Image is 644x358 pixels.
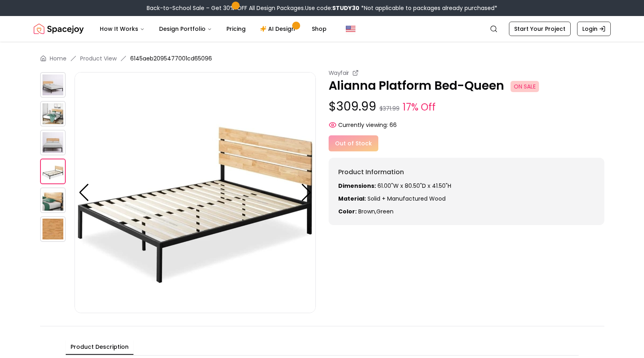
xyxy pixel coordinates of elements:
[40,187,66,213] img: https://storage.googleapis.com/spacejoy-main/assets/6145aeb2095477001cd65096/product_4_mo83m29apfh
[40,54,604,62] nav: breadcrumb
[40,101,66,127] img: https://storage.googleapis.com/spacejoy-main/assets/6145aeb2095477001cd65096/product_1_j9ic3l10m1if
[338,207,357,215] strong: Color:
[220,21,252,37] a: Pricing
[80,54,117,62] li: Product View
[66,340,133,355] button: Product Description
[130,54,212,62] span: 6145aeb2095477001cd65096
[577,22,611,36] a: Login
[346,24,355,34] img: United States
[147,4,497,12] div: Back-to-School Sale – Get 30% OFF All Design Packages.
[153,21,218,37] button: Design Portfolio
[254,21,304,37] a: AI Design
[380,105,400,113] small: $371.99
[40,72,66,98] img: https://storage.googleapis.com/spacejoy-main/assets/6145aeb2095477001cd65096/product_0_nm489d8ap39
[305,4,359,12] span: Use code:
[390,121,397,129] span: 66
[338,182,376,190] strong: Dimensions:
[34,16,611,42] nav: Global
[93,21,333,37] nav: Main
[332,4,359,12] b: STUDY30
[329,69,349,77] small: Wayfair
[359,4,497,12] span: *Not applicable to packages already purchased*
[75,72,316,313] img: https://storage.googleapis.com/spacejoy-main/assets/6145aeb2095477001cd65096/product_3_l0eop6poce7
[376,207,394,215] span: green
[93,21,151,37] button: How It Works
[305,21,333,37] a: Shop
[34,21,84,37] a: Spacejoy
[34,21,84,37] img: Spacejoy Logo
[40,159,66,184] img: https://storage.googleapis.com/spacejoy-main/assets/6145aeb2095477001cd65096/product_3_l0eop6poce7
[40,216,66,242] img: https://storage.googleapis.com/spacejoy-main/assets/6145aeb2095477001cd65096/product_5_5g633aj05612
[329,78,604,93] p: Alianna Platform Bed-Queen
[338,195,366,203] strong: Material:
[367,195,446,203] span: Solid + Manufactured Wood
[50,54,67,62] a: Home
[338,182,595,190] p: 61.00"W x 80.50"D x 41.50"H
[338,121,388,129] span: Currently viewing:
[40,130,66,155] img: https://storage.googleapis.com/spacejoy-main/assets/6145aeb2095477001cd65096/product_2_2o60an0kl45e
[358,207,376,215] span: brown ,
[511,81,539,92] span: ON SALE
[403,100,436,115] small: 17% Off
[509,22,571,36] a: Start Your Project
[329,99,604,115] p: $309.99
[338,167,595,177] h6: Product Information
